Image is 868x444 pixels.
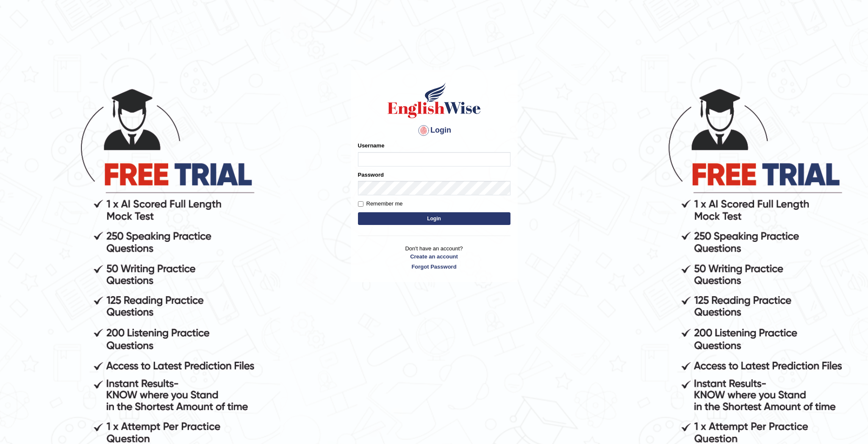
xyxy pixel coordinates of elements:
[386,81,483,119] img: Logo of English Wise sign in for intelligent practice with AI
[358,200,403,208] label: Remember me
[358,253,510,261] a: Create an account
[358,201,363,207] input: Remember me
[358,263,510,271] a: Forgot Password
[358,212,510,225] button: Login
[358,171,384,179] label: Password
[358,244,510,271] p: Don't have an account?
[358,142,385,150] label: Username
[358,124,510,137] h4: Login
